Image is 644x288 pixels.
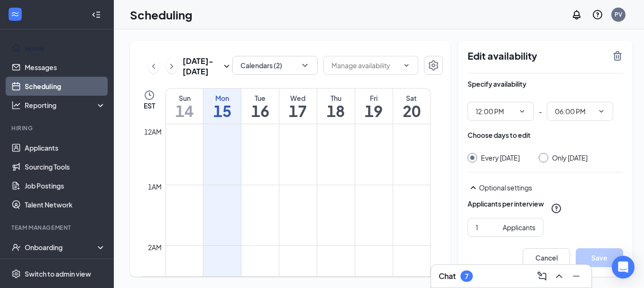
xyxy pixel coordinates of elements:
svg: QuestionInfo [551,203,562,214]
div: Fri [355,93,393,103]
button: Save [576,248,623,267]
a: September 14, 2025 [166,89,203,124]
div: Every [DATE] [481,153,520,162]
div: Team Management [11,224,104,232]
div: 12am [142,126,164,137]
svg: ChevronDown [300,61,310,70]
div: Hiring [11,124,104,132]
svg: TrashOutline [612,50,623,62]
h1: 15 [203,103,241,119]
a: Home [25,39,106,58]
svg: Collapse [92,10,101,19]
div: Reporting [25,100,106,110]
div: 1am [146,181,164,192]
div: Choose days to edit [468,130,531,140]
button: Cancel [523,248,570,267]
svg: ChevronRight [167,61,176,72]
a: September 17, 2025 [279,89,317,124]
div: Sat [393,93,430,103]
svg: Settings [11,269,21,279]
h2: Edit availability [468,50,606,62]
a: Messages [25,58,106,77]
svg: Analysis [11,100,21,110]
a: September 18, 2025 [317,89,355,124]
svg: UserCheck [11,243,21,252]
button: Minimize [569,269,584,284]
a: Settings [424,56,443,77]
svg: Clock [144,90,155,101]
svg: ChevronUp [553,270,565,282]
svg: Notifications [571,9,582,20]
div: Mon [203,93,241,103]
div: Optional settings [479,183,623,192]
svg: ChevronDown [403,62,410,69]
span: EST [144,101,155,110]
svg: WorkstreamLogo [10,9,20,19]
a: September 20, 2025 [393,89,430,124]
h3: Chat [439,271,456,281]
div: Sun [166,93,203,103]
svg: SmallChevronDown [221,61,232,72]
h1: 19 [355,103,393,119]
button: Settings [424,56,443,75]
div: PV [615,10,622,18]
svg: ChevronLeft [149,61,158,72]
a: Scheduling [25,77,106,96]
button: ChevronLeft [148,59,159,73]
button: ChevronRight [166,59,177,73]
button: ComposeMessage [534,269,550,284]
div: Thu [317,93,355,103]
div: Switch to admin view [25,269,91,279]
button: ChevronUp [552,269,567,284]
svg: SmallChevronUp [468,182,479,193]
svg: ChevronDown [518,108,526,115]
svg: ComposeMessage [536,270,548,282]
h1: 14 [166,103,203,119]
div: Applicants per interview [468,199,544,208]
svg: Minimize [570,270,582,282]
div: Onboarding [25,243,98,252]
input: Manage availability [331,60,399,71]
div: Tue [241,93,279,103]
svg: ChevronDown [598,108,605,115]
h3: [DATE] - [DATE] [183,56,221,77]
svg: Settings [428,60,439,71]
div: Specify availability [468,79,526,89]
div: Only [DATE] [552,153,588,162]
svg: QuestionInfo [592,9,603,20]
div: Optional settings [468,182,623,193]
h1: 16 [241,103,279,119]
h1: Scheduling [130,7,193,23]
h1: 17 [279,103,317,119]
div: 7 [465,272,469,280]
a: September 16, 2025 [241,89,279,124]
button: Calendars (2)ChevronDown [232,56,318,75]
div: Wed [279,93,317,103]
div: 2am [146,242,164,252]
a: Applicants [25,138,106,157]
h1: 20 [393,103,430,119]
div: - [468,102,623,121]
a: Sourcing Tools [25,157,106,176]
a: September 19, 2025 [355,89,393,124]
div: Open Intercom Messenger [612,256,635,279]
a: Job Postings [25,176,106,195]
div: Applicants [503,222,535,233]
h1: 18 [317,103,355,119]
a: Talent Network [25,195,106,214]
a: September 15, 2025 [203,89,241,124]
a: Team [25,257,106,276]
